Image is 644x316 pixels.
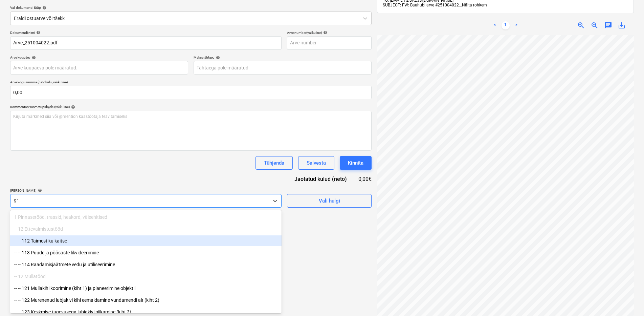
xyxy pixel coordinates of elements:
[284,175,357,183] div: Jaotatud kulud (neto)
[502,21,510,29] a: Page 1 is your current page
[287,30,372,35] div: Arve number (valikuline)
[491,21,499,29] a: Previous page
[10,295,282,306] div: -- -- 122 Murenenud lubjakivi kihi eemaldamine vundamendi alt (kiht 2)
[10,188,282,193] div: [PERSON_NAME]
[10,259,282,270] div: -- -- 114 Raadamisjäätmete vedu ja utiliseerimine
[512,21,520,29] a: Next page
[322,30,327,35] span: help
[383,3,459,7] span: SUBJECT: FW: Bauhubi arve #251004022
[358,175,372,183] div: 0,00€
[610,283,644,316] iframe: Chat Widget
[287,36,372,50] input: Arve number
[215,56,220,60] span: help
[10,80,372,86] p: Arve kogusumma (netokulu, valikuline)
[462,3,487,7] span: Näita rohkem
[319,196,340,205] div: Vali hulgi
[37,188,42,192] span: help
[10,212,282,223] div: 1 Pinnasetööd, trassid, heakord, väieehitised
[459,3,487,7] span: ...
[340,156,372,170] button: Kinnita
[618,21,626,29] span: save_alt
[591,21,599,29] span: zoom_out
[577,21,585,29] span: zoom_in
[10,283,282,294] div: -- -- 121 Mullakihi koorimine (kiht 1) ja planeerimine objektil
[194,55,372,60] div: Maksetähtaeg
[348,159,363,167] div: Kinnita
[41,6,46,10] span: help
[10,36,282,50] input: Dokumendi nimi
[10,55,188,60] div: Arve kuupäev
[10,105,372,109] div: Kommentaar raamatupidajale (valikuline)
[10,61,188,75] input: Arve kuupäeva pole määratud.
[264,159,284,167] div: Tühjenda
[35,30,40,35] span: help
[604,21,612,29] span: chat
[298,156,334,170] button: Salvesta
[287,194,372,208] button: Vali hulgi
[10,30,282,35] div: Dokumendi nimi
[307,159,326,167] div: Salvesta
[10,5,372,10] div: Vali dokumendi tüüp
[30,56,36,60] span: help
[10,224,282,234] div: -- 12 Ettevalmistustööd
[10,86,372,99] input: Arve kogusumma (netokulu, valikuline)
[10,271,282,282] div: -- 12 Mullatööd
[10,247,282,258] div: -- -- 113 Puude ja põõsaste likvideerimine
[194,61,372,75] input: Tähtaega pole määratud
[256,156,293,170] button: Tühjenda
[70,105,75,109] span: help
[10,235,282,246] div: -- -- 112 Taimestiku kaitse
